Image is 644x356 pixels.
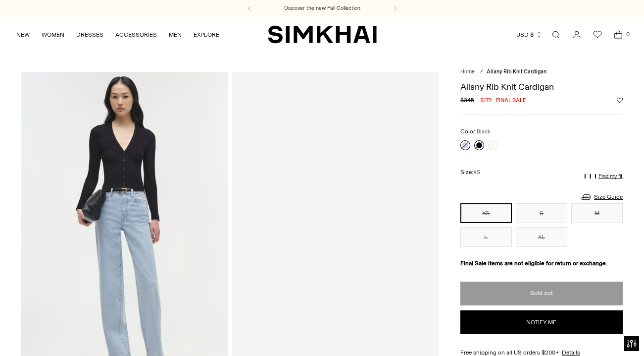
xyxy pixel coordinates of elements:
a: SIMKHAI [268,25,377,44]
label: Color: [460,127,491,136]
a: WOMEN [42,24,64,46]
s: $345 [460,96,474,105]
div: / [480,68,483,76]
span: $172 [480,96,492,105]
a: Discover the new Fall Collection [284,4,360,12]
button: M [571,203,623,223]
button: L [460,227,512,247]
button: USD $ [516,24,543,46]
button: S [516,203,567,223]
button: Notify me [460,310,623,334]
a: Go to the account page [567,25,587,45]
span: Ailany Rib Knit Cardigan [487,68,546,75]
button: Add to Wishlist [617,97,623,103]
a: Open search modal [546,25,566,45]
a: Size Guide [580,191,623,203]
iframe: Sign Up via Text for Offers [8,318,99,348]
a: Open cart modal [608,25,628,45]
h1: Ailany Rib Knit Cardigan [460,82,623,91]
a: ACCESSORIES [115,24,157,46]
nav: breadcrumbs [460,68,623,76]
span: 0 [623,30,632,39]
a: NEW [16,24,30,46]
span: XS [473,169,480,176]
button: XL [516,227,567,247]
span: Black [477,128,491,135]
a: DRESSES [76,24,103,46]
strong: Final Sale items are not eligible for return or exchange. [460,260,607,267]
a: MEN [169,24,182,46]
a: EXPLORE [194,24,219,46]
button: XS [460,203,512,223]
a: Home [460,68,475,75]
a: Wishlist [588,25,607,45]
label: Size: [460,168,480,177]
